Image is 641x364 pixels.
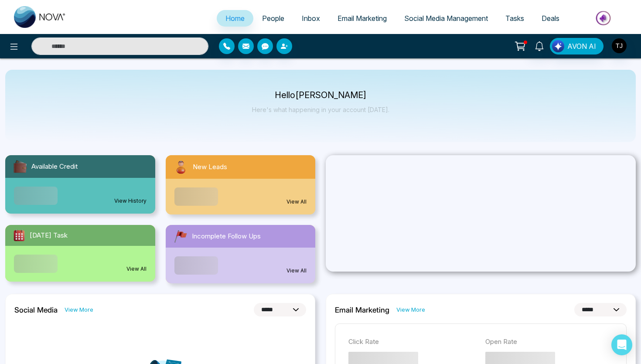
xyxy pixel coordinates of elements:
[335,306,389,314] h2: Email Marketing
[217,10,253,27] a: Home
[173,228,188,244] img: followUps.svg
[567,41,596,51] span: AVON AI
[302,14,320,23] span: Inbox
[286,198,307,206] a: View All
[505,14,524,23] span: Tasks
[612,38,627,53] img: User Avatar
[160,155,321,214] a: New LeadsView All
[404,14,488,23] span: Social Media Management
[193,162,227,172] span: New Leads
[262,14,284,23] span: People
[485,337,614,347] p: Open Rate
[533,10,568,27] a: Deals
[30,231,68,241] span: [DATE] Task
[293,10,329,27] a: Inbox
[329,10,396,27] a: Email Marketing
[286,267,307,275] a: View All
[542,14,559,23] span: Deals
[573,8,636,28] img: Market-place.gif
[396,10,497,27] a: Social Media Management
[348,337,477,347] p: Click Rate
[552,40,564,52] img: Lead Flow
[126,265,147,273] a: View All
[497,10,533,27] a: Tasks
[65,306,93,314] a: View More
[550,38,603,54] button: AVON AI
[173,159,189,175] img: newLeads.svg
[252,106,389,113] p: Here's what happening in your account [DATE].
[14,6,66,28] img: Nova CRM Logo
[253,10,293,27] a: People
[12,159,28,174] img: availableCredit.svg
[252,92,389,99] p: Hello [PERSON_NAME]
[225,14,245,23] span: Home
[14,306,58,314] h2: Social Media
[31,162,78,172] span: Available Credit
[12,228,26,242] img: todayTask.svg
[192,231,261,242] span: Incomplete Follow Ups
[396,306,425,314] a: View More
[160,225,321,283] a: Incomplete Follow UpsView All
[611,334,632,355] div: Open Intercom Messenger
[114,197,147,205] a: View History
[338,14,387,23] span: Email Marketing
